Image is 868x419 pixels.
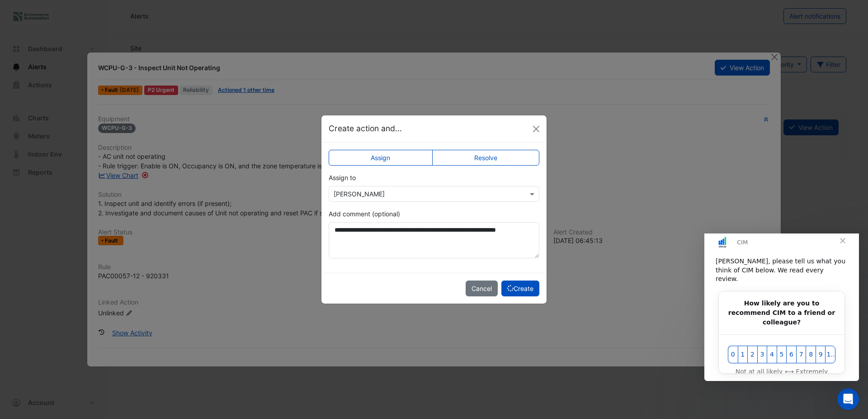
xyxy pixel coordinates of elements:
[24,133,131,152] div: Not at all likely ⟷ Extremely likely
[64,116,71,126] span: 4
[92,112,102,130] button: 7
[529,122,543,136] button: Close
[111,112,121,130] button: 9
[82,112,92,130] button: 6
[93,116,101,126] span: 7
[329,209,400,219] label: Add comment (optional)
[103,116,110,126] span: 8
[74,116,81,126] span: 5
[466,281,498,296] button: Cancel
[329,173,356,182] label: Assign to
[501,281,539,296] button: Create
[837,388,859,410] iframe: Intercom live chat
[24,112,33,130] button: 0
[53,112,63,130] button: 3
[11,24,143,50] div: [PERSON_NAME], please tell us what you think of CIM below. We read every review.
[35,116,42,126] span: 1
[72,112,82,130] button: 5
[101,112,111,130] button: 8
[62,112,72,130] button: 4
[33,112,43,130] button: 1
[44,116,52,126] span: 2
[122,116,130,126] span: 10
[24,66,131,92] b: How likely are you to recommend CIM to a friend or colleague?
[54,116,62,126] span: 3
[704,233,859,381] iframe: Intercom live chat message
[432,150,540,166] label: Resolve
[43,112,53,130] button: 2
[83,116,91,126] span: 6
[25,116,33,126] span: 0
[329,150,433,166] label: Assign
[329,123,402,134] h5: Create action and...
[121,112,131,130] button: 10
[113,116,120,126] span: 9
